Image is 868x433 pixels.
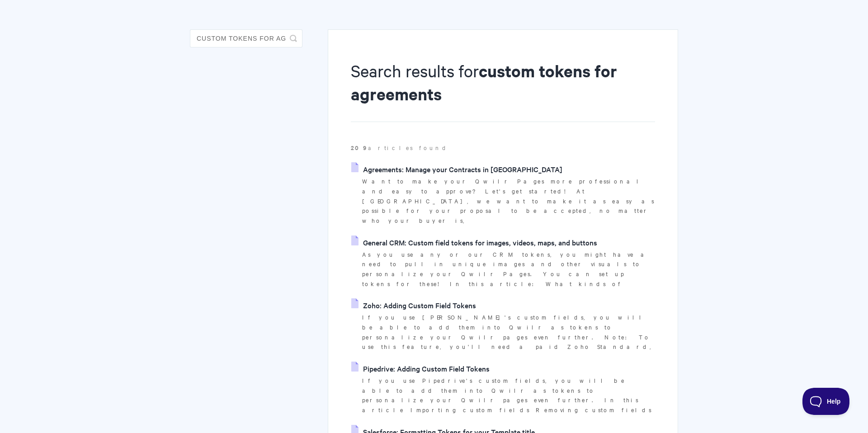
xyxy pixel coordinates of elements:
strong: 209 [351,143,368,152]
iframe: Toggle Customer Support [802,388,850,415]
h1: Search results for [351,59,655,122]
p: Want to make your Qwilr Pages more professional and easy to approve? Let's get started! At [GEOGR... [362,176,655,226]
p: If you use [PERSON_NAME]'s custom fields, you will be able to add them into Qwilr as tokens to pe... [362,312,655,352]
strong: custom tokens for agreements [351,60,617,105]
p: articles found [351,143,655,153]
a: General CRM: Custom field tokens for images, videos, maps, and buttons [351,235,597,249]
p: If you use Pipedrive's custom fields, you will be able to add them into Qwilr as tokens to person... [362,376,655,415]
p: As you use any or our CRM tokens, you might have a need to pull in unique images and other visual... [362,249,655,289]
a: Agreements: Manage your Contracts in [GEOGRAPHIC_DATA] [351,162,562,176]
a: Zoho: Adding Custom Field Tokens [351,298,476,312]
input: Search [190,29,302,47]
a: Pipedrive: Adding Custom Field Tokens [351,362,490,375]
